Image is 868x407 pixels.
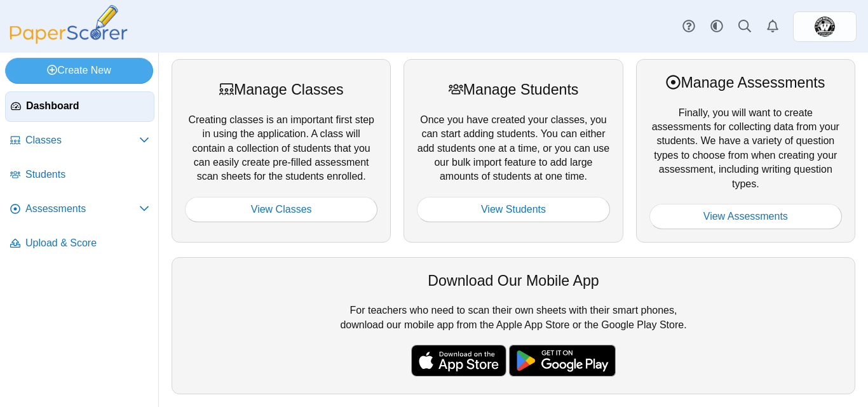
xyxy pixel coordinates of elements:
[5,58,153,83] a: Create New
[636,59,855,243] div: Finally, you will want to create assessments for collecting data from your students. We have a va...
[649,204,842,229] a: View Assessments
[411,345,506,377] img: apple-store-badge.svg
[172,257,855,394] div: For teachers who need to scan their own sheets with their smart phones, download our mobile app f...
[5,5,132,44] img: PaperScorer
[185,270,842,291] div: Download Our Mobile App
[5,126,154,156] a: Classes
[5,35,132,46] a: PaperScorer
[815,17,835,37] span: EDUARDO HURTADO
[509,345,616,377] img: google-play-badge.png
[5,194,154,225] a: Assessments
[759,13,787,41] a: Alerts
[649,72,842,93] div: Manage Assessments
[417,197,609,222] a: View Students
[5,91,154,122] a: Dashboard
[26,99,149,113] span: Dashboard
[5,160,154,190] a: Students
[185,197,377,222] a: View Classes
[793,11,857,42] a: ps.xvvVYnLikkKREtVi
[172,59,391,243] div: Creating classes is an important first step in using the application. A class will contain a coll...
[25,236,149,250] span: Upload & Score
[25,202,139,216] span: Assessments
[185,79,377,100] div: Manage Classes
[25,168,149,182] span: Students
[25,133,139,147] span: Classes
[417,79,609,100] div: Manage Students
[5,229,154,259] a: Upload & Score
[403,59,623,243] div: Once you have created your classes, you can start adding students. You can either add students on...
[815,17,835,37] img: ps.xvvVYnLikkKREtVi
